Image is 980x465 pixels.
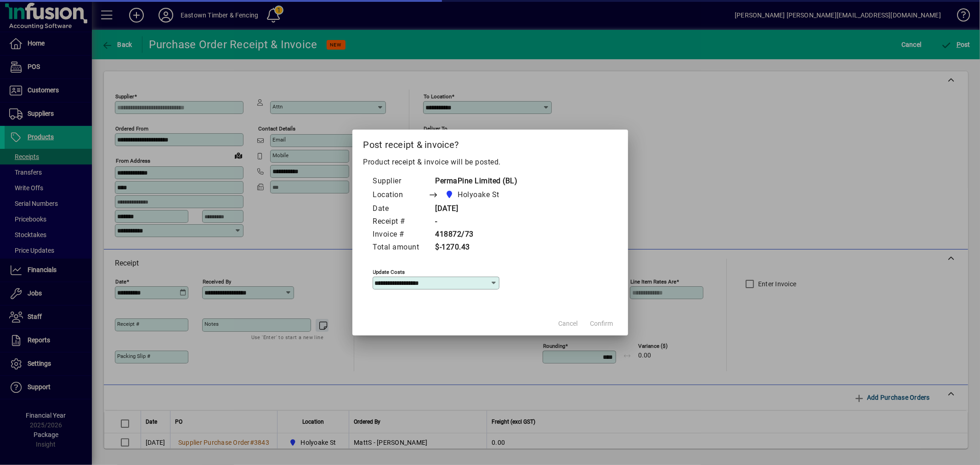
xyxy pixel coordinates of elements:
td: Receipt # [373,215,429,228]
td: - [429,215,518,228]
span: Holyoake St [443,188,504,201]
mat-label: Update costs [373,269,405,275]
td: PermaPine Limited (BL) [429,175,518,188]
span: Holyoake St [458,189,500,200]
td: [DATE] [429,203,518,215]
td: Invoice # [373,228,429,241]
td: Location [373,188,429,203]
td: $-1270.43 [429,241,518,254]
h2: Post receipt & invoice? [352,130,628,156]
td: Total amount [373,241,429,254]
td: Date [373,203,429,215]
td: Supplier [373,175,429,188]
td: 418872/73 [429,228,518,241]
p: Product receipt & invoice will be posted. [363,157,617,168]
